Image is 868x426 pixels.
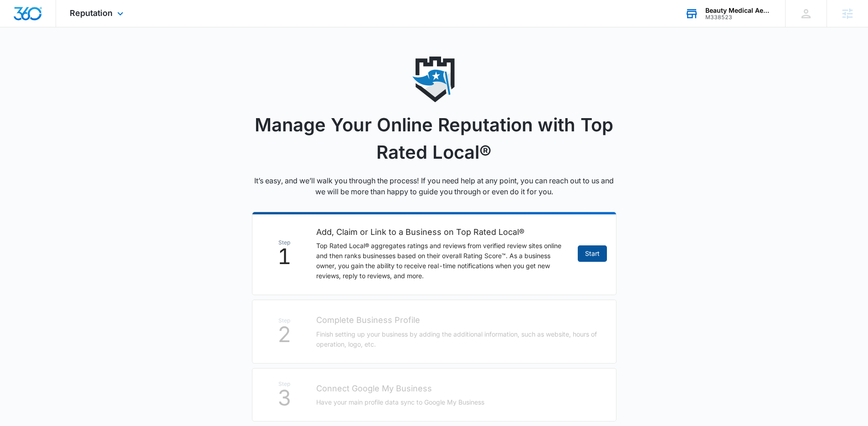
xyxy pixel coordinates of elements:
h1: Manage Your Online Reputation with Top Rated Local® [252,111,616,166]
h2: Add, Claim or Link to a Business on Top Rated Local® [316,226,569,239]
span: Reputation [70,8,113,18]
div: 1 [262,240,307,267]
span: Step [262,240,307,245]
img: reputation icon [411,57,457,102]
div: account name [705,7,772,14]
p: It’s easy, and we’ll walk you through the process! If you need help at any point, you can reach o... [252,175,616,197]
a: Start [578,245,607,262]
div: account id [705,14,772,21]
p: Top Rated Local® aggregates ratings and reviews from verified review sites online and then ranks ... [316,241,569,281]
